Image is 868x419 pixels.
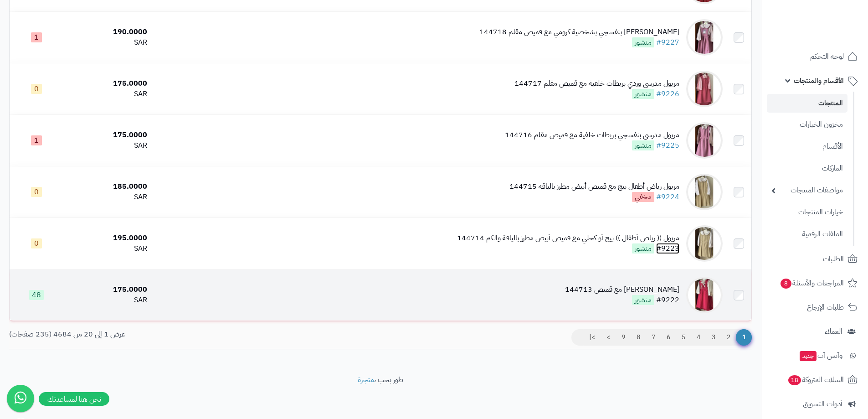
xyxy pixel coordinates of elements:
div: 195.0000 [67,233,147,243]
a: العملاء [767,321,863,342]
a: خيارات المنتجات [767,202,847,222]
span: منشور [632,140,654,150]
span: 0 [31,187,42,197]
div: 190.0000 [67,27,147,37]
div: مريول مدرسي وردي بربطات خلفية مع قميص مقلم 144717 [514,78,679,89]
span: منشور [632,89,654,99]
a: الملفات الرقمية [767,224,847,244]
span: جديد [800,351,817,361]
a: مواصفات المنتجات [767,181,847,200]
div: [PERSON_NAME] بنفسجي بشخصية كرومي مع قميص مقلم 144718 [479,27,679,37]
a: 7 [646,329,661,346]
span: وآتس آب [799,349,842,362]
a: المنتجات [767,94,847,113]
span: 0 [31,238,42,248]
span: 18 [788,375,801,385]
a: مخزون الخيارات [767,115,847,134]
div: SAR [67,243,147,254]
span: 1 [31,135,42,145]
a: طلبات الإرجاع [767,296,863,318]
span: السلات المتروكة [787,373,844,386]
img: مريول (( رياض أطفال )) بيج أو كحلي مع قميص أبيض مطرز بالياقة والكم 144714 [686,225,723,262]
a: #9223 [656,243,679,254]
img: مريول مدرسي بنفسجي بشخصية كرومي مع قميص مقلم 144718 [686,19,723,56]
div: SAR [67,89,147,99]
div: عرض 1 إلى 20 من 4684 (235 صفحات) [2,329,380,340]
div: SAR [67,140,147,151]
span: منشور [632,295,654,305]
div: مريول رياض أطفال بيج مع قميص أبيض مطرز بالياقة 144715 [509,181,679,192]
img: مريول مدرسي بنفسجي بربطات خلفية مع قميص مقلم 144716 [686,122,723,159]
div: مريول مدرسي بنفسجي بربطات خلفية مع قميص مقلم 144716 [505,130,679,140]
a: 6 [661,329,676,346]
a: #9227 [656,37,679,48]
img: مريول مدرسي فوشي مع قميص 144713 [686,277,723,313]
span: منشور [632,243,654,253]
div: مريول (( رياض أطفال )) بيج أو كحلي مع قميص أبيض مطرز بالياقة والكم 144714 [457,233,679,243]
span: 8 [781,279,791,289]
a: #9225 [656,140,679,151]
div: 185.0000 [67,181,147,192]
div: SAR [67,37,147,48]
a: الأقسام [767,137,847,156]
span: العملاء [825,325,842,338]
a: > [601,329,616,346]
a: متجرة [358,374,374,385]
span: 1 [736,329,752,346]
div: 175.0000 [67,130,147,140]
a: الطلبات [767,248,863,270]
a: #9222 [656,295,679,305]
a: >| [583,329,601,346]
a: #9224 [656,191,679,202]
span: مخفي [632,192,654,202]
a: أدوات التسويق [767,393,863,415]
a: المراجعات والأسئلة8 [767,272,863,294]
div: 175.0000 [67,285,147,295]
div: [PERSON_NAME] مع قميص 144713 [565,285,679,295]
a: 4 [691,329,706,346]
a: 5 [676,329,691,346]
span: 0 [31,84,42,94]
span: لوحة التحكم [810,50,844,63]
a: السلات المتروكة18 [767,369,863,391]
a: الماركات [767,159,847,178]
img: مريول مدرسي وردي بربطات خلفية مع قميص مقلم 144717 [686,71,723,107]
span: منشور [632,37,654,47]
span: 1 [31,32,42,42]
div: SAR [67,295,147,305]
a: لوحة التحكم [767,46,863,67]
img: مريول رياض أطفال بيج مع قميص أبيض مطرز بالياقة 144715 [686,174,723,210]
span: 48 [29,290,44,300]
a: 3 [706,329,721,346]
span: طلبات الإرجاع [807,301,844,314]
a: وآتس آبجديد [767,345,863,367]
span: الأقسام والمنتجات [794,74,844,87]
span: المراجعات والأسئلة [780,277,844,290]
a: 9 [616,329,631,346]
div: 175.0000 [67,78,147,89]
span: أدوات التسويق [803,398,842,410]
a: 2 [721,329,736,346]
a: #9226 [656,88,679,99]
a: 8 [631,329,646,346]
span: الطلبات [823,253,844,265]
div: SAR [67,192,147,202]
